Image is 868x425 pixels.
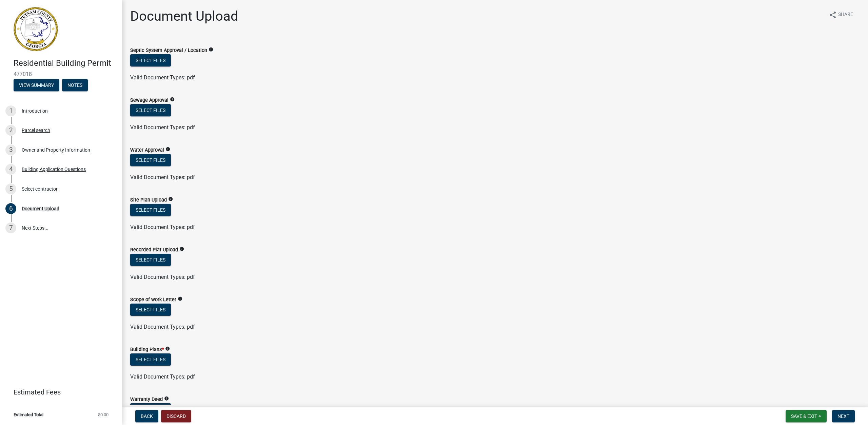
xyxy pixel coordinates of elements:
button: Select files [130,54,171,66]
button: shareShare [823,8,859,21]
wm-modal-confirm: Notes [62,83,88,88]
h1: Document Upload [130,8,238,24]
i: info [168,197,173,201]
button: Discard [161,410,191,422]
h4: Residential Building Permit [14,58,117,68]
span: Next [837,413,849,419]
span: Valid Document Types: pdf [130,373,195,380]
i: info [209,47,213,52]
i: info [164,396,169,401]
div: Document Upload [22,206,59,211]
button: Select files [130,304,171,316]
span: 477018 [14,71,108,77]
div: 4 [5,164,16,175]
div: 2 [5,125,16,136]
label: Scope of work Letter [130,297,176,302]
label: Water Approval [130,148,164,153]
label: Septic System Approval / Location [130,48,207,53]
span: Valid Document Types: pdf [130,174,195,180]
span: Valid Document Types: pdf [130,74,195,81]
button: Select files [130,204,171,216]
span: Save & Exit [791,413,817,419]
button: Save & Exit [786,410,827,422]
button: Notes [62,79,88,91]
div: 3 [5,144,16,155]
span: Valid Document Types: pdf [130,124,195,131]
label: Recorded Plat Upload [130,248,178,252]
i: info [179,247,184,251]
button: Select files [130,254,171,266]
div: 7 [5,223,16,233]
i: info [165,147,170,152]
label: Sewage Approval [130,98,169,103]
label: Building Plans [130,347,164,352]
a: Estimated Fees [5,385,111,399]
i: share [829,11,837,19]
img: Putnam County, Georgia [14,7,58,51]
span: Back [141,413,153,419]
button: Select files [130,353,171,366]
div: 6 [5,203,16,214]
span: Share [838,11,853,19]
div: 5 [5,183,16,194]
i: info [178,296,182,301]
span: Valid Document Types: pdf [130,224,195,230]
div: Introduction [22,109,48,113]
button: Select files [130,104,171,116]
wm-modal-confirm: Summary [14,83,59,88]
button: Select files [130,403,171,416]
span: $0.00 [98,412,108,417]
button: View Summary [14,79,59,91]
label: Warranty Deed [130,397,163,402]
label: Site Plan Upload [130,198,167,202]
button: Next [832,410,855,422]
button: Select files [130,154,171,166]
i: info [165,346,170,351]
span: Valid Document Types: pdf [130,324,195,330]
i: info [170,97,175,102]
div: Parcel search [22,128,50,133]
div: Building Application Questions [22,167,86,172]
button: Back [135,410,158,422]
div: Select contractor [22,187,58,191]
span: Valid Document Types: pdf [130,274,195,280]
div: 1 [5,105,16,116]
span: Estimated Total [14,412,43,417]
div: Owner and Property Information [22,148,90,152]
